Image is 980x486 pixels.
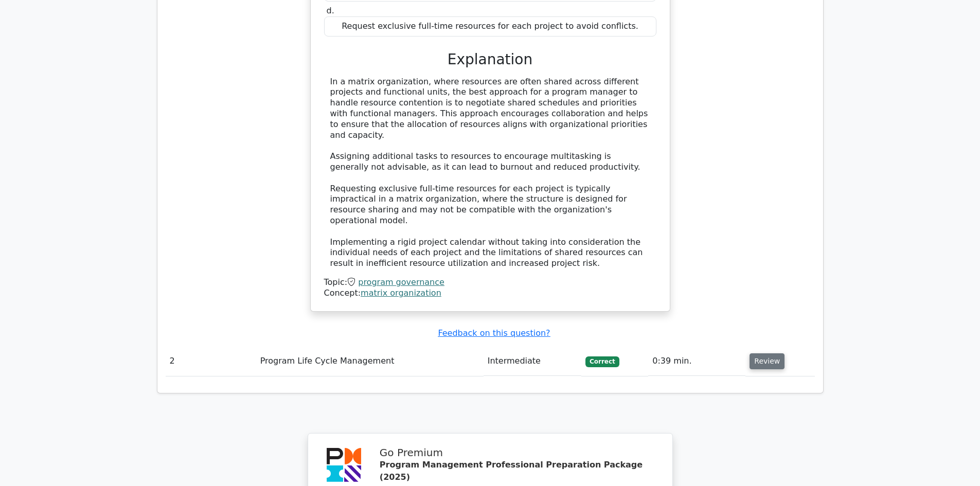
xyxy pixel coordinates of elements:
td: Program Life Cycle Management [256,347,484,376]
h3: Explanation [330,51,650,68]
td: 0:39 min. [648,347,745,376]
div: In a matrix organization, where resources are often shared across different projects and function... [330,77,650,269]
a: Feedback on this question? [438,328,550,338]
td: 2 [166,347,256,376]
a: program governance [358,277,444,287]
div: Topic: [324,277,656,288]
a: matrix organization [361,288,441,298]
button: Review [750,353,785,369]
td: Intermediate [484,347,581,376]
div: Concept: [324,288,656,299]
span: d. [327,6,334,15]
span: Correct [585,356,619,367]
div: Request exclusive full-time resources for each project to avoid conflicts. [324,16,656,37]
